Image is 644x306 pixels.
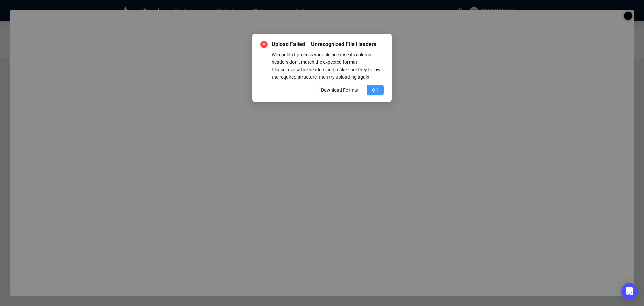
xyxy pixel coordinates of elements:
span: We couldn’t process your file because its column headers don’t match the expected format. Please ... [272,52,381,80]
span: close-circle [260,41,268,48]
span: Upload Failed – Unrecognized File Headers [272,40,384,48]
button: OK [367,85,384,95]
span: Download Format [321,86,359,94]
div: Open Intercom Messenger [621,283,637,299]
button: Download Format [316,85,364,95]
span: OK [372,86,378,94]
